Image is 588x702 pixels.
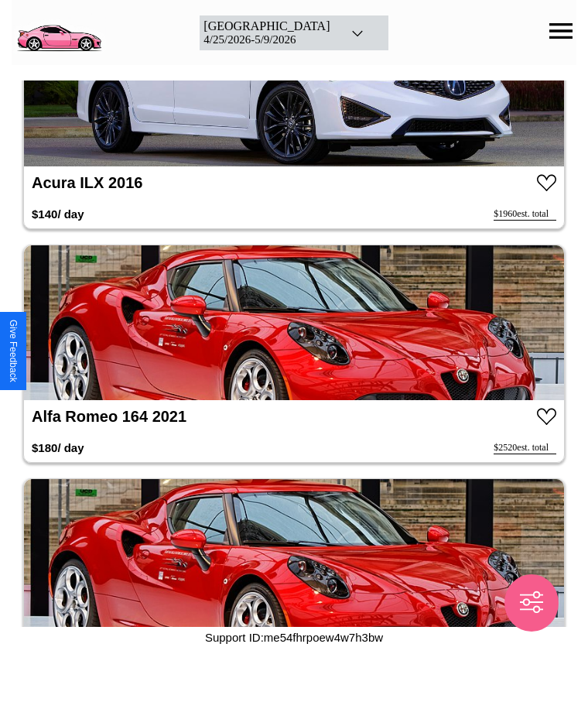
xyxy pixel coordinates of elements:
p: Support ID: me54fhrpoew4w7h3bw [205,627,383,648]
div: $ 2520 est. total [494,442,556,454]
div: 4 / 25 / 2026 - 5 / 9 / 2026 [203,33,330,46]
img: logo [12,8,106,54]
div: $ 1960 est. total [494,208,556,221]
div: Give Feedback [8,320,19,382]
h3: $ 180 / day [32,433,84,462]
h3: $ 140 / day [32,200,84,228]
a: Alfa Romeo 164 2021 [32,408,186,425]
div: [GEOGRAPHIC_DATA] [203,19,330,33]
a: Acura ILX 2016 [32,174,142,191]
